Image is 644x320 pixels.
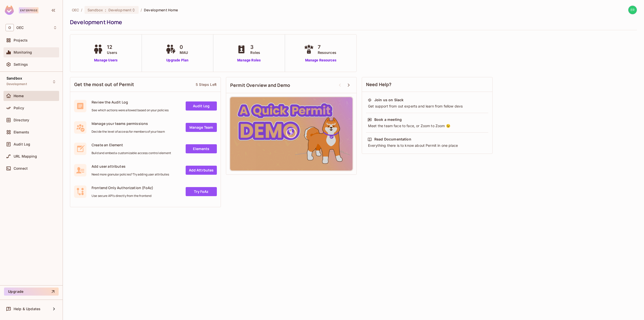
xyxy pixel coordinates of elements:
[14,50,32,54] span: Monitoring
[14,130,29,134] span: Elements
[7,82,27,86] span: Development
[374,137,411,142] div: Read Documentation
[186,166,217,175] a: Add Attrbutes
[628,6,637,14] img: erik.fernandez@oeconnection.com
[6,24,14,31] span: O
[92,143,171,147] span: Create an Element
[186,123,217,132] a: Manage Team
[5,6,14,15] img: SReyMgAAAABJRU5ErkJggg==
[374,117,402,122] div: Book a meeting
[144,8,178,12] span: Development Home
[92,164,169,169] span: Add user attributes
[165,58,190,63] a: Upgrade Plan
[92,121,165,126] span: Manage your teams permissions
[81,8,82,12] li: /
[230,82,290,88] span: Permit Overview and Demo
[14,307,41,311] span: Help & Updates
[74,81,134,88] span: Get the most out of Permit
[92,172,169,176] span: Need more granular policies? Try adding user attributes
[14,154,37,158] span: URL Mapping
[250,43,260,51] span: 3
[186,187,217,196] a: Try FoAz
[14,38,28,42] span: Projects
[92,130,165,134] span: Decide the level of access for members of your team
[14,62,28,66] span: Settings
[92,100,169,104] span: Review the Audit Log
[186,101,217,111] a: Audit Log
[368,143,487,148] div: Everything there is to know about Permit in one place
[92,194,153,198] span: Use secure API's directly from the frontend
[14,94,24,98] span: Home
[180,50,188,55] span: MAU
[14,142,30,146] span: Audit Log
[88,8,103,12] span: Sandbox
[107,50,117,55] span: Users
[7,76,22,80] span: Sandbox
[92,58,120,63] a: Manage Users
[16,26,24,30] span: Workspace: OEC
[196,82,217,87] div: 5 Steps Left
[235,58,263,63] a: Manage Roles
[92,151,171,155] span: Build and embed a customizable access control element
[186,144,217,153] a: Elements
[374,97,404,102] div: Join us on Slack
[141,8,142,12] li: /
[303,58,339,63] a: Manage Resources
[368,104,487,109] div: Get support from out experts and learn from fellow devs
[105,8,106,12] span: :
[92,185,153,190] span: Frontend Only Authorization (FoAz)
[318,50,336,55] span: Resources
[72,8,79,12] span: the active workspace
[14,166,28,170] span: Connect
[108,8,132,12] span: Development
[366,81,392,88] span: Need Help?
[70,18,634,26] div: Development Home
[368,123,487,128] div: Meet the team face to face, or Zoom to Zoom 😉
[19,7,38,13] div: Enterprise
[107,43,117,51] span: 12
[250,50,260,55] span: Roles
[14,106,24,110] span: Policy
[180,43,188,51] span: 0
[14,118,29,122] span: Directory
[4,288,59,296] button: Upgrade
[92,108,169,112] span: See which actions were allowed based on your policies
[318,43,336,51] span: 7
